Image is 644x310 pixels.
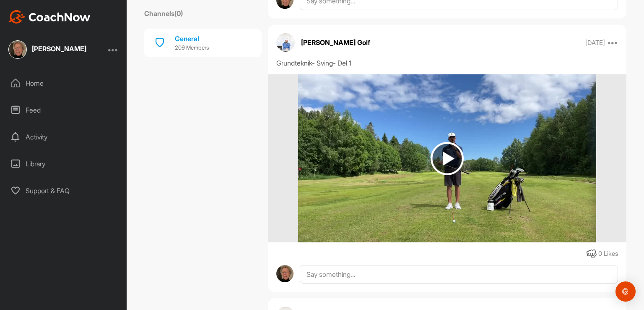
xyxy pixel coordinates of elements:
img: square_970b39efe5e58fde52c951f26ccdabfa.jpg [8,40,27,59]
p: [PERSON_NAME] Golf [301,37,370,47]
label: Channels ( 0 ) [144,8,183,18]
div: Feed [5,100,123,121]
div: General [175,34,209,44]
div: Grundteknik- Sving- Del 1 [276,58,618,68]
p: 209 Members [175,44,209,52]
img: avatar [276,265,293,282]
img: media [298,74,596,242]
div: [PERSON_NAME] [32,45,86,52]
div: Activity [5,126,123,147]
img: play [431,142,464,175]
div: Library [5,153,123,174]
div: Home [5,73,123,94]
img: CoachNow [8,10,91,24]
div: Open Intercom Messenger [615,281,636,302]
p: [DATE] [585,39,605,47]
img: avatar [276,33,295,52]
div: 0 Likes [598,249,618,259]
div: Support & FAQ [5,180,123,201]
